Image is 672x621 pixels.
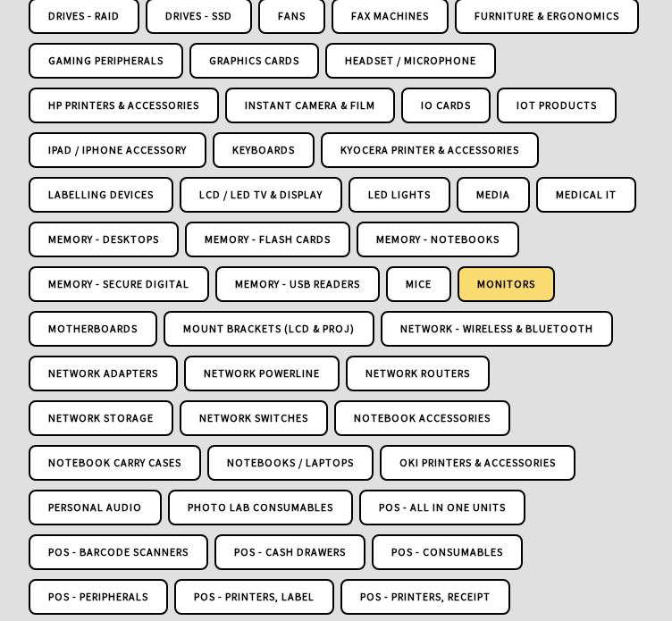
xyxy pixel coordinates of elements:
[174,579,334,615] a: POS - Printers, Label
[225,88,395,123] a: Instant Camera & Film
[215,266,380,302] a: Memory - USB Readers
[372,534,523,570] a: POS - Consumables
[214,534,365,570] a: POS - Cash drawers
[180,400,328,436] a: Network Switches
[380,445,575,481] a: Oki Printers & Accessories
[213,132,315,168] a: Keyboards
[29,490,162,525] a: Personal Audio
[189,43,319,79] a: Graphics Cards
[321,132,539,168] a: Kyocera Printer & Accessories
[180,177,342,213] a: LCD / LED TV & Display
[29,311,157,347] a: Motherboards
[29,266,209,302] a: Memory - Secure Digital
[536,177,636,213] a: Medical IT
[164,311,374,347] a: Mount Brackets (LCD & Proj)
[29,132,206,168] a: iPad / iPhone Accessory
[340,579,510,615] a: POS - Printers, Receipt
[401,88,491,123] a: IO Cards
[29,177,173,213] a: Labelling Devices
[185,222,350,257] a: Memory - Flash Cards
[458,266,555,302] a: Monitors
[334,400,510,436] a: Notebook Accessories
[207,445,374,481] a: Notebooks / Laptops
[357,222,519,257] a: Memory - Notebooks
[29,43,183,79] a: Gaming Peripherals
[359,490,525,525] a: POS - All in One Units
[386,266,451,302] a: Mice
[29,579,168,615] a: POS - Peripherals
[29,88,219,123] a: HP Printers & Accessories
[29,222,179,257] a: Memory - Desktops
[29,400,173,436] a: Network Storage
[346,356,490,391] a: Network Routers
[381,311,613,347] a: Network - Wireless & Bluetooth
[349,177,450,213] a: LED Lights
[457,177,530,213] a: Media
[29,445,201,481] a: Notebook Carry Cases
[29,534,208,570] a: POS - Barcode Scanners
[497,88,617,123] a: IoT Products
[325,43,496,79] a: Headset / Microphone
[184,356,340,391] a: Network Powerline
[168,490,353,525] a: Photo Lab Consumables
[29,356,178,391] a: Network Adapters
